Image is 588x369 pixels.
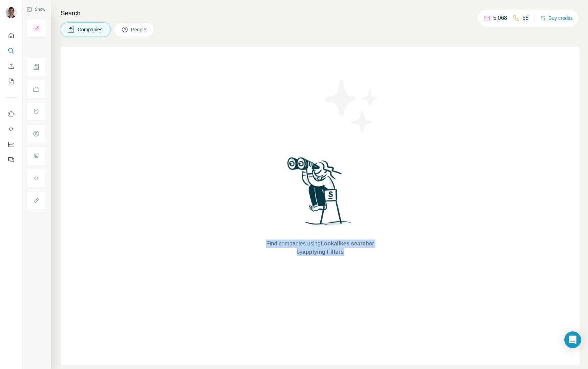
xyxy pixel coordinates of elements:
button: Use Surfe on LinkedIn [6,108,17,120]
button: Buy credits [540,13,573,23]
button: Search [6,45,17,57]
button: Quick start [6,29,17,42]
img: Surfe Illustration - Stars [320,74,383,137]
span: People [131,26,147,33]
h4: Search [61,8,580,18]
button: My lists [6,75,17,88]
span: Companies [78,26,103,33]
span: Lookalikes search [321,241,369,246]
button: Enrich CSV [6,60,17,72]
div: Open Intercom Messenger [564,331,581,348]
button: Feedback [6,154,17,166]
span: applying Filters [303,249,344,255]
button: Use Surfe API [6,123,17,135]
img: Surfe Illustration - Woman searching with binoculars [284,155,357,233]
button: Dashboard [6,138,17,151]
button: Show [22,4,50,15]
img: Avatar [6,7,17,18]
p: 5,068 [493,14,507,22]
p: 58 [522,14,529,22]
span: Find companies using or by [264,240,376,256]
